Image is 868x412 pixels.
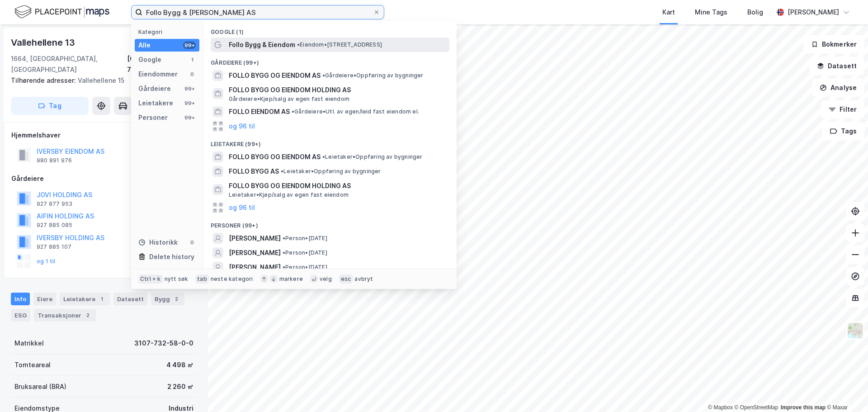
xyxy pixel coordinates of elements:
[37,243,71,251] div: 927 885 107
[747,7,763,18] div: Bolig
[183,85,196,92] div: 99+
[847,322,864,339] img: Z
[279,275,303,283] div: markere
[60,293,110,305] div: Leietakere
[134,338,193,349] div: 3107-732-58-0-0
[11,76,78,84] span: Tilhørende adresser:
[662,7,675,18] div: Kart
[708,404,733,411] a: Mapbox
[283,235,327,242] span: Person • [DATE]
[229,233,281,244] span: [PERSON_NAME]
[138,54,161,65] div: Google
[127,53,197,75] div: [GEOGRAPHIC_DATA], 732/58
[283,264,327,271] span: Person • [DATE]
[292,108,294,115] span: •
[142,5,373,19] input: Søk på adresse, matrikkel, gårdeiere, leietakere eller personer
[138,237,178,248] div: Historikk
[138,83,171,94] div: Gårdeiere
[203,215,457,231] div: Personer (99+)
[229,39,295,50] span: Follo Bygg & Eiendom
[151,293,184,305] div: Bygg
[229,191,349,199] span: Leietaker • Kjøp/salg av egen fast eiendom
[229,70,321,81] span: FOLLO BYGG OG EIENDOM AS
[113,293,147,305] div: Datasett
[695,7,727,18] div: Mine Tags
[183,114,196,121] div: 99+
[138,69,178,80] div: Eiendommer
[33,293,56,305] div: Eiere
[172,294,181,303] div: 2
[229,121,255,132] button: og 96 til
[138,28,199,35] div: Kategori
[229,95,349,103] span: Gårdeiere • Kjøp/salg av egen fast eiendom
[812,79,864,97] button: Analyse
[37,200,72,208] div: 927 877 953
[11,130,197,141] div: Hjemmelshaver
[297,41,382,48] span: Eiendom • [STREET_ADDRESS]
[149,251,194,262] div: Delete history
[138,40,151,51] div: Alle
[211,275,253,283] div: neste kategori
[183,99,196,107] div: 99+
[189,71,196,78] div: 0
[37,157,72,164] div: 980 891 976
[138,275,163,284] div: Ctrl + k
[781,404,826,411] a: Improve this map
[167,381,193,392] div: 2 260 ㎡
[229,106,290,117] span: FOLLO EIENDOM AS
[322,153,423,161] span: Leietaker • Oppføring av bygninger
[292,108,419,115] span: Gårdeiere • Utl. av egen/leid fast eiendom el.
[803,35,864,53] button: Bokmerker
[823,369,868,412] div: Kontrollprogram for chat
[229,152,321,162] span: FOLLO BYGG OG EIENDOM AS
[11,173,197,184] div: Gårdeiere
[229,247,281,258] span: [PERSON_NAME]
[97,294,106,303] div: 1
[11,309,30,322] div: ESG
[165,275,189,283] div: nytt søk
[283,264,285,270] span: •
[14,338,44,349] div: Matrikkel
[14,381,66,392] div: Bruksareal (BRA)
[322,72,424,79] span: Gårdeiere • Oppføring av bygninger
[297,41,300,48] span: •
[189,56,196,63] div: 1
[14,360,51,370] div: Tomteareal
[183,42,196,49] div: 99+
[11,35,77,50] div: Vallehellene 13
[203,21,457,38] div: Google (1)
[281,168,283,175] span: •
[322,153,325,160] span: •
[283,249,327,256] span: Person • [DATE]
[339,275,353,284] div: esc
[283,249,285,256] span: •
[11,53,127,75] div: 1664, [GEOGRAPHIC_DATA], [GEOGRAPHIC_DATA]
[229,85,446,95] span: FOLLO BYGG OG EIENDOM HOLDING AS
[283,235,285,242] span: •
[822,122,864,140] button: Tags
[229,166,279,177] span: FOLLO BYGG AS
[320,275,332,283] div: velg
[354,275,373,283] div: avbryt
[11,75,190,86] div: Vallehellene 15
[823,369,868,412] iframe: Chat Widget
[229,262,281,273] span: [PERSON_NAME]
[37,222,72,229] div: 927 885 085
[203,52,457,68] div: Gårdeiere (99+)
[138,98,173,109] div: Leietakere
[166,360,193,370] div: 4 498 ㎡
[788,7,839,18] div: [PERSON_NAME]
[281,168,381,175] span: Leietaker • Oppføring av bygninger
[11,97,89,115] button: Tag
[735,404,778,411] a: OpenStreetMap
[14,4,109,20] img: logo.f888ab2527a4732fd821a326f86c7f29.svg
[229,202,255,213] button: og 96 til
[809,57,864,75] button: Datasett
[229,180,446,191] span: FOLLO BYGG OG EIENDOM HOLDING AS
[34,309,96,322] div: Transaksjoner
[203,133,457,150] div: Leietakere (99+)
[195,275,209,284] div: tab
[138,112,168,123] div: Personer
[11,293,30,305] div: Info
[189,239,196,246] div: 0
